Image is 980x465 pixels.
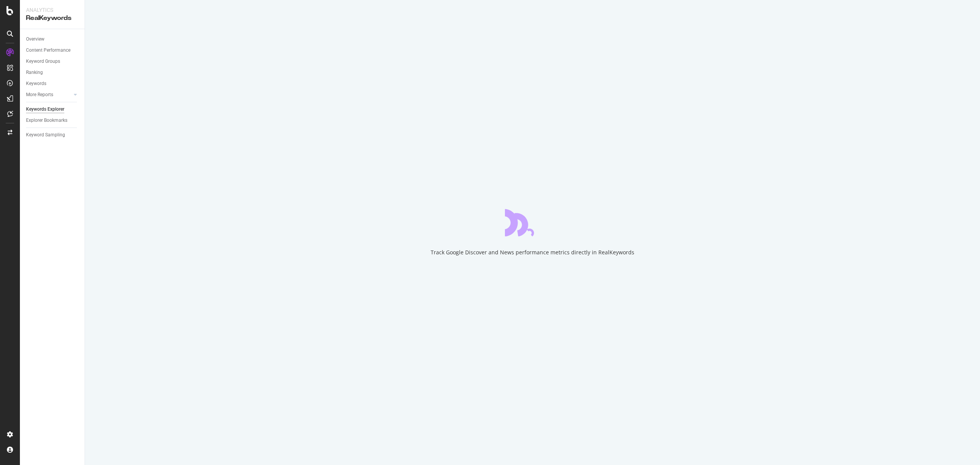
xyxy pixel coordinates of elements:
div: RealKeywords [26,14,78,23]
a: Content Performance [26,46,79,54]
div: More Reports [26,91,53,99]
a: Keywords [26,80,79,88]
div: Ranking [26,69,43,77]
div: Keywords [26,80,46,88]
a: Keyword Sampling [26,131,79,139]
div: Keyword Sampling [26,131,65,139]
div: Keywords Explorer [26,105,64,113]
div: Keyword Groups [26,57,60,65]
a: Keyword Groups [26,57,79,65]
div: Analytics [26,6,78,14]
a: More Reports [26,91,72,99]
div: animation [505,209,560,236]
div: Overview [26,35,44,43]
div: Track Google Discover and News performance metrics directly in RealKeywords [431,249,634,256]
a: Explorer Bookmarks [26,116,79,124]
a: Keywords Explorer [26,105,79,113]
a: Overview [26,35,79,43]
div: Content Performance [26,46,70,54]
a: Ranking [26,69,79,77]
div: Explorer Bookmarks [26,116,67,124]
